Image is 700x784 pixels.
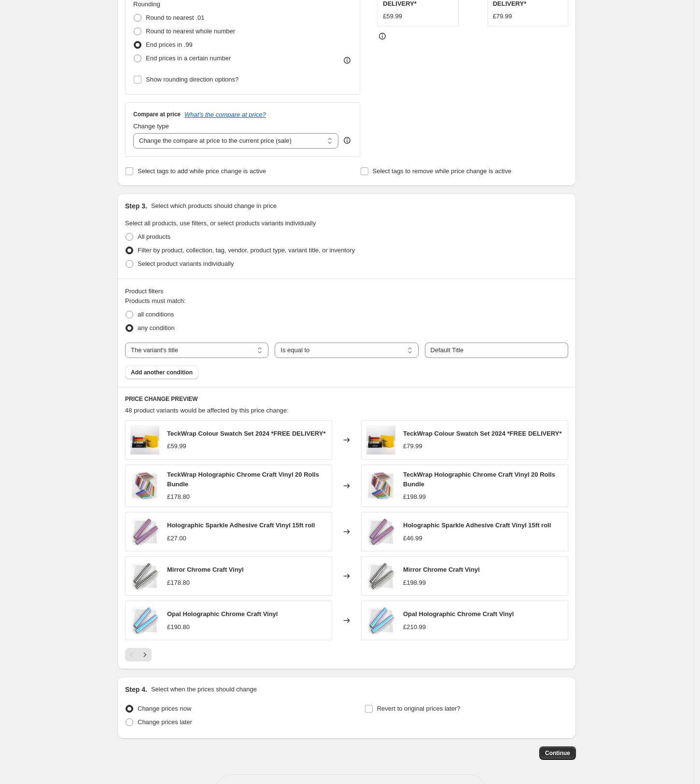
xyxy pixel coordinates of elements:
div: £178.80 [167,578,190,588]
span: Mirror Chrome Craft Vinyl [403,566,480,573]
button: Add another condition [125,366,198,379]
span: all conditions [138,311,174,318]
span: 48 product variants would be affected by this price change: [125,407,289,414]
span: TeckWrap Holographic Chrome Craft Vinyl 20 Rolls Bundle [167,471,319,488]
span: Change prices later [138,718,192,726]
div: £178.80 [167,492,190,502]
span: Holographic Sparkle Adhesive Craft Vinyl 15ft roll [167,522,315,529]
p: Select when the prices should change [151,685,257,694]
span: End prices in .99 [146,41,193,48]
span: Round to nearest whole number [146,28,235,35]
button: Continue [539,746,576,760]
span: Select tags to add while price change is active [138,167,266,175]
span: Holographic Sparkle Adhesive Craft Vinyl 15ft roll [403,522,551,529]
span: Select all products, use filters, or select products variants individually [125,220,316,227]
nav: Pagination [125,648,152,661]
div: £198.99 [403,492,426,502]
span: Rounding [133,0,160,8]
div: £59.99 [383,12,402,21]
span: Opal Holographic Chrome Craft Vinyl [403,610,514,618]
button: Next [138,648,152,661]
span: any condition [138,324,175,331]
img: 19d55fc37f9e518c7f103d1693297c97_80x.jpg [366,517,395,546]
span: Select product variants individually [138,260,234,267]
div: £79.99 [493,12,512,21]
h2: Step 3. [125,201,147,211]
img: 5308b2b40f81cde8326fd22224f97ea9_80x.jpg [130,606,159,635]
div: £79.99 [403,441,422,451]
div: £27.00 [167,534,186,543]
div: Product filters [125,287,568,296]
h6: PRICE CHANGE PREVIEW [125,395,568,403]
span: TeckWrap Colour Swatch Set 2024 *FREE DELIVERY* [167,430,325,437]
h3: Compare at price [133,110,181,118]
span: Change type [133,123,169,130]
span: Continue [545,749,570,757]
h2: Step 4. [125,685,147,694]
div: £59.99 [167,441,186,451]
div: help [342,136,352,145]
span: Filter by product, collection, tag, vendor, product type, variant title, or inventory [138,247,355,254]
span: All products [138,233,170,240]
span: Add another condition [131,369,193,376]
span: Round to nearest .01 [146,14,204,21]
img: teckwrapcolourswatch2023..._80x.webp [366,426,395,454]
div: £210.99 [403,622,426,632]
img: 23335e8136a22a745bff7cadf2e55d59_80x.jpg [366,562,395,591]
span: Show rounding direction options? [146,76,238,83]
div: £198.99 [403,578,426,588]
span: TeckWrap Colour Swatch Set 2024 *FREE DELIVERY* [403,430,561,437]
span: Opal Holographic Chrome Craft Vinyl [167,610,278,618]
p: Select which products should change in price [151,201,277,211]
span: TeckWrap Holographic Chrome Craft Vinyl 20 Rolls Bundle [403,471,555,488]
span: Change prices now [138,705,191,712]
div: £46.99 [403,534,422,543]
span: End prices in a certain number [146,55,231,62]
img: 5308b2b40f81cde8326fd22224f97ea9_80x.jpg [366,606,395,635]
img: 23335e8136a22a745bff7cadf2e55d59_80x.jpg [130,562,159,591]
img: 0f9d84145c8388005bf0a0455676660e_80x.jpg [130,471,159,500]
span: Select tags to remove while price change is active [373,167,512,175]
div: £190.80 [167,622,190,632]
img: 0f9d84145c8388005bf0a0455676660e_80x.jpg [366,471,395,500]
span: Products must match: [125,297,186,304]
span: Mirror Chrome Craft Vinyl [167,566,244,573]
img: 19d55fc37f9e518c7f103d1693297c97_80x.jpg [130,517,159,546]
img: teckwrapcolourswatch2023..._80x.webp [130,426,159,454]
span: Revert to original prices later? [377,705,461,712]
button: What's the compare at price? [184,111,266,118]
